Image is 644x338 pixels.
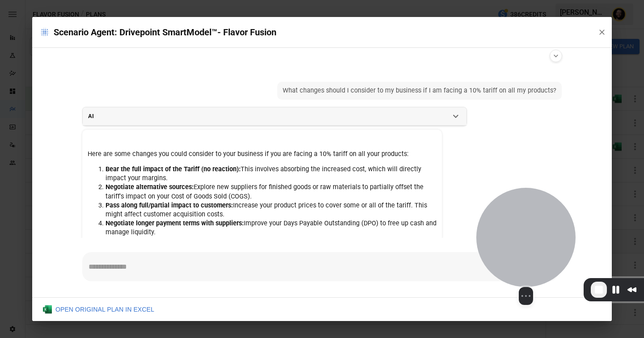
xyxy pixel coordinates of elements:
img: Excel [43,305,52,314]
li: Increase your product prices to cover some or all of the tariff. This might affect customer acqui... [106,201,436,219]
button: Show agent settings [550,50,562,62]
p: AI [88,112,94,120]
li: Explore new suppliers for finished goods or raw materials to partially offset the tariff's impact... [106,183,436,201]
strong: Negotiate longer payment terms with suppliers: [106,220,244,227]
p: Scenario Agent: Drivepoint SmartModel™- Flavor Fusion [39,25,590,39]
strong: Negotiate alternative sources: [106,183,194,191]
span: What changes should I consider to my business if I am facing a 10% tariff on all my products? [283,86,556,95]
p: Here are some changes you could consider to your business if you are facing a 10% tariff on all y... [88,150,436,159]
li: Improve your Days Payable Outstanding (DPO) to free up cash and manage liquidity. [106,219,436,237]
li: This involves absorbing the increased cost, which will directly impact your margins. [106,165,436,183]
strong: Bear the full impact of the Tariff (no reaction): [106,165,241,173]
div: OPEN ORIGINAL PLAN IN EXCEL [43,305,154,314]
strong: Decrease ad spend/promo activity: [106,237,207,245]
strong: Pass along full/partial impact to customers: [106,202,233,209]
li: Reduce marketing expenses to preserve margins, especially if you have lower-cost inventory to sel... [106,237,436,255]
